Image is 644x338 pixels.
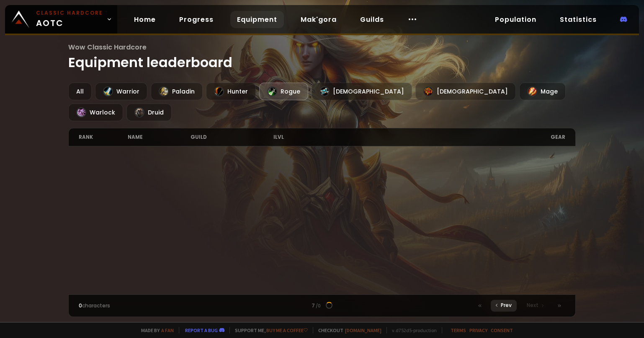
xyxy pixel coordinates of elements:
[345,327,381,333] a: [DOMAIN_NAME]
[316,303,321,309] small: / 0
[68,104,123,121] div: Warlock
[191,128,273,146] div: guild
[68,42,575,52] span: Wow Classic Hardcore
[95,83,147,100] div: Warrior
[488,11,543,28] a: Population
[313,327,381,333] span: Checkout
[126,104,172,121] div: Druid
[353,11,391,28] a: Guilds
[229,327,308,333] span: Support me,
[136,327,174,333] span: Made by
[519,83,566,100] div: Mage
[322,128,565,146] div: gear
[469,327,487,333] a: Privacy
[68,42,575,73] h1: Equipment leaderboard
[451,327,466,333] a: Terms
[127,11,162,28] a: Home
[312,83,412,100] div: [DEMOGRAPHIC_DATA]
[266,327,308,333] a: Buy me a coffee
[259,83,308,100] div: Rogue
[173,11,220,28] a: Progress
[230,11,284,28] a: Equipment
[553,11,603,28] a: Statistics
[161,327,174,333] a: a fan
[36,9,103,17] small: Classic Hardcore
[294,11,343,28] a: Mak'gora
[491,327,513,333] a: Consent
[185,327,218,333] a: Report a bug
[201,302,444,309] div: 7
[36,9,103,29] span: AOTC
[79,128,127,146] div: rank
[386,327,437,333] span: v. d752d5 - production
[5,5,117,34] a: Classic HardcoreAOTC
[79,302,82,309] span: 0
[415,83,516,100] div: [DEMOGRAPHIC_DATA]
[273,128,322,146] div: ilvl
[128,128,191,146] div: name
[79,302,200,309] div: characters
[527,302,538,309] span: Next
[151,83,203,100] div: Paladin
[206,83,256,100] div: Hunter
[501,302,512,309] span: Prev
[68,83,92,100] div: All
